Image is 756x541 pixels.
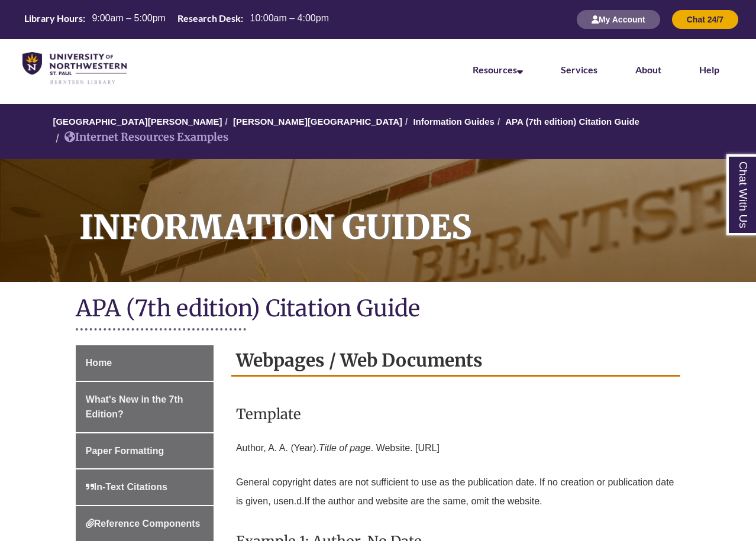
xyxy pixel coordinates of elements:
[236,434,676,462] p: Author, A. A. (Year). . Website. [URL]
[53,129,228,146] li: Internet Resources Examples
[86,358,112,368] span: Home
[53,116,222,127] a: [GEOGRAPHIC_DATA][PERSON_NAME]
[473,64,523,75] a: Resources
[92,13,166,23] span: 9:00am – 5:00pm
[86,482,167,492] span: In-Text Citations
[635,64,661,75] a: About
[577,10,660,29] button: My Account
[231,345,680,377] h2: Webpages / Web Documents
[173,12,245,25] th: Research Desk:
[699,64,719,75] a: Help
[76,469,214,505] a: In-Text Citations
[672,10,738,29] button: Chat 24/7
[672,14,738,24] a: Chat 24/7
[20,12,334,28] a: Hours Today
[319,443,371,453] em: Title of page
[86,394,183,420] span: What's New in the 7th Edition?
[76,433,214,469] a: Paper Formatting
[236,400,676,428] h3: Template
[76,382,214,432] a: What's New in the 7th Edition?
[76,294,680,325] h1: APA (7th edition) Citation Guide
[577,14,660,24] a: My Account
[561,64,597,75] a: Services
[505,116,639,127] a: APA (7th edition) Citation Guide
[20,12,87,25] th: Library Hours:
[86,519,201,529] span: Reference Components
[413,116,495,127] a: Information Guides
[86,446,164,456] span: Paper Formatting
[20,12,334,27] table: Hours Today
[66,159,756,267] h1: Information Guides
[236,468,676,516] p: General copyright dates are not sufficient to use as the publication date. If no creation or publ...
[22,52,127,85] img: UNWSP Library Logo
[250,13,329,23] span: 10:00am – 4:00pm
[289,496,305,506] span: n.d.
[76,345,214,381] a: Home
[233,116,402,127] a: [PERSON_NAME][GEOGRAPHIC_DATA]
